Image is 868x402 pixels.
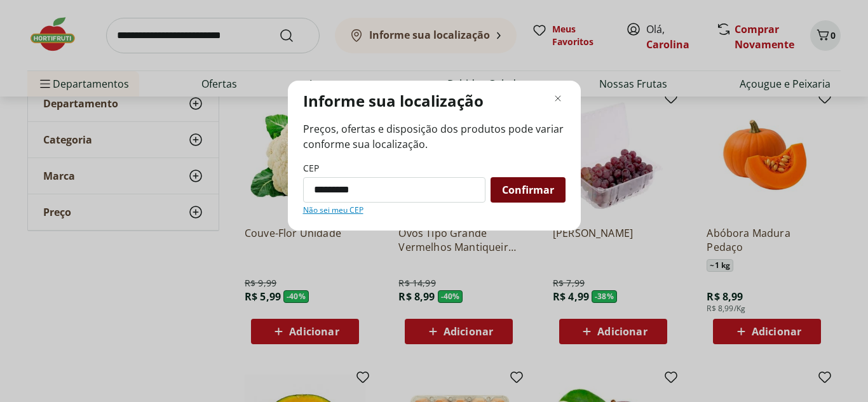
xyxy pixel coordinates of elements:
[491,177,566,203] button: Confirmar
[288,81,581,231] div: Modal de regionalização
[303,162,319,175] label: CEP
[303,205,363,215] a: Não sei meu CEP
[502,185,554,195] span: Confirmar
[550,91,566,106] button: Fechar modal de regionalização
[303,121,566,152] span: Preços, ofertas e disposição dos produtos pode variar conforme sua localização.
[303,91,484,111] p: Informe sua localização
